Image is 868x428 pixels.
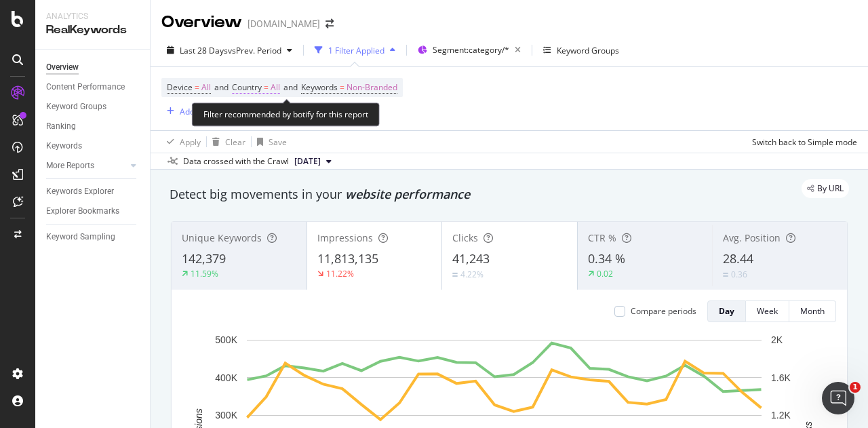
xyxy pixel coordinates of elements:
[328,45,384,56] div: 1 Filter Applied
[214,81,229,93] span: and
[269,136,287,148] div: Save
[46,100,106,114] div: Keyword Groups
[46,204,119,218] div: Explorer Bookmarks
[46,60,79,75] div: Overview
[719,305,734,317] div: Day
[161,131,201,153] button: Apply
[340,81,344,93] span: =
[597,268,613,279] div: 0.02
[771,410,791,421] text: 1.2K
[452,250,490,267] span: 41,243
[802,179,849,198] div: legacy label
[723,231,781,244] span: Avg. Position
[317,231,373,244] span: Impressions
[46,230,115,244] div: Keyword Sampling
[723,250,753,267] span: 28.44
[225,136,245,148] div: Clear
[215,372,237,383] text: 400K
[850,382,861,393] span: 1
[752,136,857,148] div: Switch back to Simple mode
[283,81,298,93] span: and
[460,269,484,280] div: 4.22%
[46,11,139,22] div: Analytics
[746,300,789,322] button: Week
[180,136,201,148] div: Apply
[412,39,526,61] button: Segment:category/*
[252,131,287,153] button: Save
[822,382,854,414] iframe: Intercom live chat
[46,60,140,75] a: Overview
[800,305,825,317] div: Month
[433,44,509,56] span: Segment: category/*
[747,131,857,153] button: Switch back to Simple mode
[215,410,237,421] text: 300K
[46,139,140,153] a: Keywords
[771,334,783,345] text: 2K
[167,81,193,93] span: Device
[180,106,216,117] div: Add Filter
[46,119,76,134] div: Ranking
[452,273,458,277] img: Equal
[347,78,397,97] span: Non-Branded
[294,155,321,168] span: 2025 Sep. 10th
[771,372,791,383] text: 1.6K
[757,305,778,317] div: Week
[195,81,199,93] span: =
[161,103,216,119] button: Add Filter
[180,45,228,56] span: Last 28 Days
[731,269,747,280] div: 0.36
[161,11,242,34] div: Overview
[46,204,140,218] a: Explorer Bookmarks
[271,78,280,97] span: All
[207,131,245,153] button: Clear
[46,184,114,199] div: Keywords Explorer
[228,45,281,56] span: vs Prev. Period
[326,268,354,279] div: 11.22%
[46,139,82,153] div: Keywords
[557,45,619,56] div: Keyword Groups
[707,300,746,322] button: Day
[46,184,140,199] a: Keywords Explorer
[46,100,140,114] a: Keyword Groups
[201,78,211,97] span: All
[817,184,844,193] span: By URL
[46,119,140,134] a: Ranking
[215,334,237,345] text: 500K
[248,17,320,31] div: [DOMAIN_NAME]
[588,231,616,244] span: CTR %
[301,81,338,93] span: Keywords
[588,250,625,267] span: 0.34 %
[789,300,836,322] button: Month
[46,80,140,94] a: Content Performance
[46,159,94,173] div: More Reports
[46,159,127,173] a: More Reports
[723,273,728,277] img: Equal
[182,231,262,244] span: Unique Keywords
[46,230,140,244] a: Keyword Sampling
[631,305,696,317] div: Compare periods
[232,81,262,93] span: Country
[46,80,125,94] div: Content Performance
[182,250,226,267] span: 142,379
[191,268,218,279] div: 11.59%
[264,81,269,93] span: =
[538,39,625,61] button: Keyword Groups
[325,19,334,28] div: arrow-right-arrow-left
[452,231,478,244] span: Clicks
[309,39,401,61] button: 1 Filter Applied
[161,39,298,61] button: Last 28 DaysvsPrev. Period
[46,22,139,38] div: RealKeywords
[317,250,378,267] span: 11,813,135
[183,155,289,168] div: Data crossed with the Crawl
[192,102,380,126] div: Filter recommended by botify for this report
[289,153,337,170] button: [DATE]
